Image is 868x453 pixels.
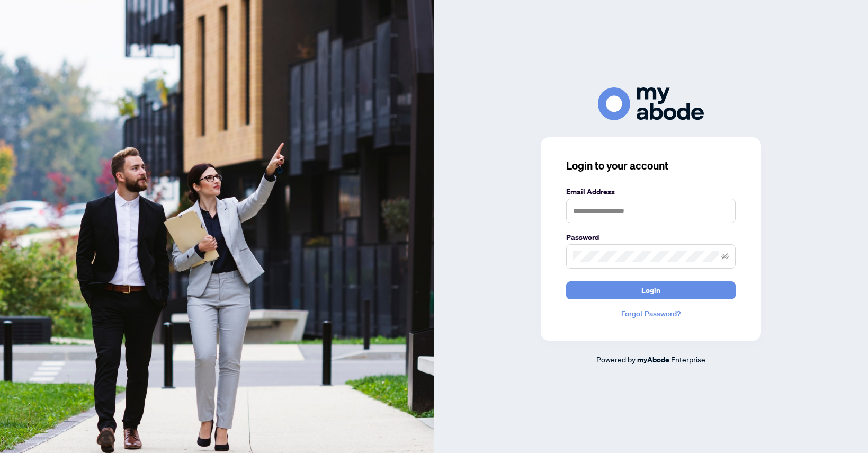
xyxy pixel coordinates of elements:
button: Login [566,281,736,299]
span: Powered by [596,354,636,364]
img: ma-logo [598,87,704,120]
span: Login [641,282,660,299]
label: Password [566,232,736,243]
a: myAbode [637,354,669,366]
span: eye-invisible [721,253,729,260]
label: Email Address [566,186,736,198]
h3: Login to your account [566,158,736,173]
a: Forgot Password? [566,308,736,319]
span: Enterprise [671,354,705,364]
